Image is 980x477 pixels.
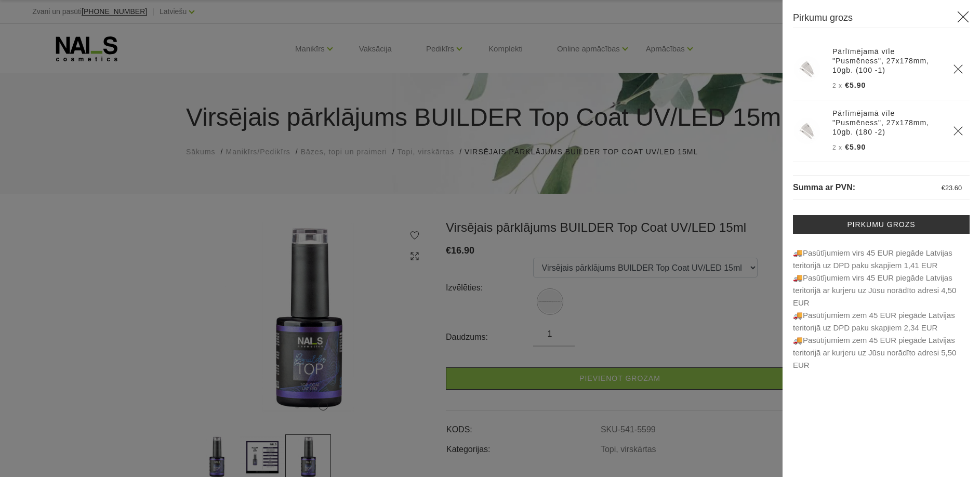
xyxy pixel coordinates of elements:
p: 🚚Pasūtījumiem virs 45 EUR piegāde Latvijas teritorijā uz DPD paku skapjiem 1,41 EUR 🚚Pasūtī... [793,247,970,372]
a: Pārlīmējamā vīle "Pusmēness", 27x178mm, 10gb. (100 -1) [832,47,941,75]
span: 23.60 [945,184,962,192]
span: € [942,184,945,192]
span: 2 x [832,82,842,89]
span: €5.90 [845,143,866,151]
a: Delete [953,64,963,74]
a: Delete [953,126,963,136]
a: Pirkumu grozs [793,215,970,234]
a: Pārlīmējamā vīle "Pusmēness", 27x178mm, 10gb. (180 -2) [832,109,941,137]
span: Summa ar PVN: [793,183,855,192]
span: 2 x [832,144,842,151]
h3: Pirkumu grozs [793,10,970,28]
span: €5.90 [845,81,866,89]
